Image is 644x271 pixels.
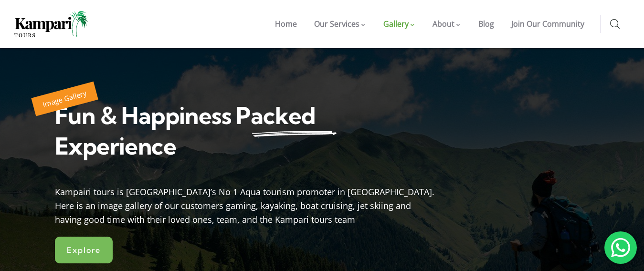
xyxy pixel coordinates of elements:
span: Our Services [314,19,359,29]
span: Fun & Happiness Packed Experience​ [55,101,316,160]
img: Home [14,11,88,37]
span: Image Gallery [42,88,88,109]
span: Gallery [383,19,409,29]
span: Join Our Community [511,19,584,29]
div: 'Chat [604,231,637,264]
a: Explore [55,237,113,263]
span: About [433,19,454,29]
span: Blog [478,19,494,29]
div: Kampairi tours is [GEOGRAPHIC_DATA]’s No 1 Aqua tourism promoter in [GEOGRAPHIC_DATA]. Here is an... [55,180,437,226]
span: Home [275,19,297,29]
span: Explore [67,246,101,254]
